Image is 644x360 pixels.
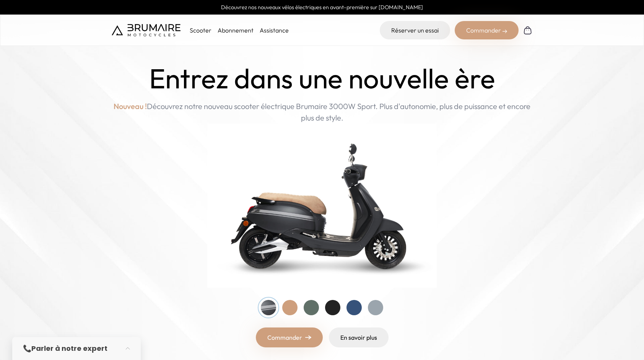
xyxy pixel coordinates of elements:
p: Découvrez notre nouveau scooter électrique Brumaire 3000W Sport. Plus d'autonomie, plus de puissa... [112,101,532,124]
a: Abonnement [218,26,254,34]
img: right-arrow-2.png [503,29,507,34]
img: right-arrow.png [305,335,311,340]
a: Assistance [260,26,289,34]
p: Scooter [190,26,211,35]
a: Commander [256,327,323,347]
div: Commander [455,21,519,39]
span: Nouveau ! [114,101,147,112]
img: Panier [523,26,532,35]
h1: Entrez dans une nouvelle ère [149,63,495,94]
a: En savoir plus [329,327,389,347]
img: Brumaire Motocycles [112,24,181,36]
a: Réserver un essai [380,21,450,39]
